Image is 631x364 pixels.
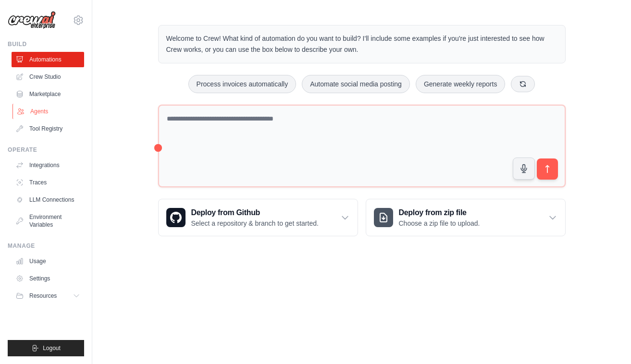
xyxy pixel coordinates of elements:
[12,175,84,190] a: Traces
[12,104,85,119] a: Agents
[191,218,319,228] p: Select a repository & branch to get started.
[12,288,84,303] button: Resources
[12,254,84,269] a: Usage
[12,52,84,67] a: Automations
[12,86,84,102] a: Marketplace
[416,75,506,93] button: Generate weekly reports
[8,340,84,356] button: Logout
[43,344,61,352] span: Logout
[12,209,84,232] a: Environment Variables
[191,207,319,218] h3: Deploy from Github
[12,69,84,85] a: Crew Studio
[399,207,480,218] h3: Deploy from zip file
[188,75,297,93] button: Process invoices automatically
[399,218,480,228] p: Choose a zip file to upload.
[8,11,56,29] img: Logo
[12,192,84,207] a: LLM Connections
[166,33,557,55] p: Welcome to Crew! What kind of automation do you want to build? I'll include some examples if you'...
[8,40,84,48] div: Build
[8,242,84,250] div: Manage
[12,121,84,136] a: Tool Registry
[12,271,84,286] a: Settings
[29,292,57,300] span: Resources
[8,146,84,154] div: Operate
[12,158,84,173] a: Integrations
[302,75,410,93] button: Automate social media posting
